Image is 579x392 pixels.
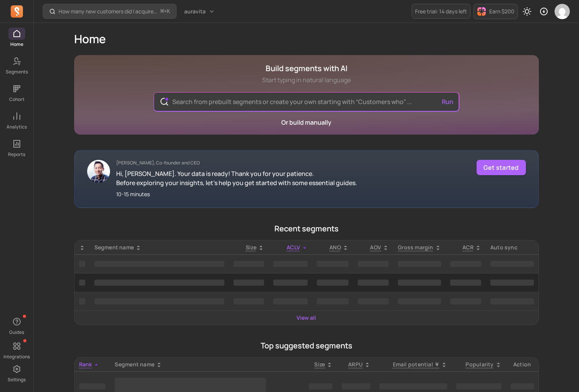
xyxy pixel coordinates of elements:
button: auravita [180,5,219,18]
span: ‌ [380,383,447,389]
span: ‌ [79,280,85,286]
p: ARPU [348,361,363,368]
button: Run [439,94,456,109]
span: ‌ [490,280,534,286]
div: Segment name [94,244,224,251]
span: ‌ [490,298,534,304]
kbd: ⌘ [160,7,164,16]
button: Toggle dark mode [519,4,535,19]
span: Rank [79,361,92,368]
p: Recent segments [74,223,539,234]
span: ‌ [94,261,224,267]
span: ‌ [234,298,264,304]
kbd: K [167,8,170,15]
p: AOV [370,244,381,251]
p: Integrations [3,354,30,360]
span: ‌ [511,383,534,389]
span: auravita [184,8,206,15]
span: ‌ [342,383,370,389]
p: Start typing in natural language [262,75,351,85]
span: ‌ [273,261,308,267]
img: John Chao CEO [87,160,110,183]
span: ‌ [317,261,349,267]
button: How many new customers did I acquire this period?⌘+K [43,4,177,19]
span: Size [314,361,325,368]
span: ‌ [273,298,308,304]
span: ‌ [358,298,389,304]
span: ‌ [234,261,264,267]
button: Earn $200 [474,4,518,19]
div: Segment name [115,361,299,368]
span: ANO [329,244,341,251]
p: Popularity [465,361,493,368]
p: Home [10,41,23,47]
p: Analytics [6,124,27,130]
p: ACR [462,244,474,251]
p: How many new customers did I acquire this period? [58,8,157,15]
span: ‌ [94,280,224,286]
span: ‌ [79,383,106,389]
span: ‌ [234,280,264,286]
span: ‌ [358,261,389,267]
h1: Home [74,32,539,46]
span: ‌ [450,280,481,286]
span: ACLV [287,244,300,251]
p: Top suggested segments [74,340,539,351]
span: ‌ [273,280,308,286]
span: ‌ [79,298,85,304]
p: Segments [6,69,28,75]
span: ‌ [450,298,481,304]
p: Hi, [PERSON_NAME]. Your data is ready! Thank you for your patience. [116,169,357,178]
span: ‌ [398,261,441,267]
button: Guides [8,314,25,337]
p: Email potential ￥ [393,361,440,368]
span: ‌ [317,298,349,304]
p: Free trial: 14 days left [415,8,467,15]
img: avatar [555,4,570,19]
span: ‌ [79,261,85,267]
p: Cohort [9,96,24,102]
span: ‌ [94,298,224,304]
a: Free trial: 14 days left [412,4,470,19]
span: ‌ [309,383,333,389]
p: Earn $200 [489,8,514,15]
span: ‌ [398,298,441,304]
p: Before exploring your insights, let's help you get started with some essential guides. [116,178,357,187]
p: Guides [9,329,24,335]
h1: Build segments with AI [262,63,351,74]
div: Action [511,361,534,368]
p: Gross margin [398,244,433,251]
div: Auto sync [490,244,534,251]
span: + [161,7,170,15]
span: ‌ [358,280,389,286]
span: ‌ [398,280,441,286]
span: ‌ [490,261,534,267]
span: ‌ [456,383,501,389]
span: ‌ [317,280,349,286]
p: [PERSON_NAME], Co-founder and CEO [116,160,357,166]
span: ‌ [450,261,481,267]
p: Reports [8,151,25,158]
span: Size [246,244,256,251]
a: View all [297,314,316,322]
p: 10-15 minutes [116,190,357,198]
p: Settings [8,377,26,383]
a: Or build manually [281,118,331,127]
button: Get started [477,160,526,175]
input: Search from prebuilt segments or create your own starting with “Customers who” ... [166,93,446,111]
